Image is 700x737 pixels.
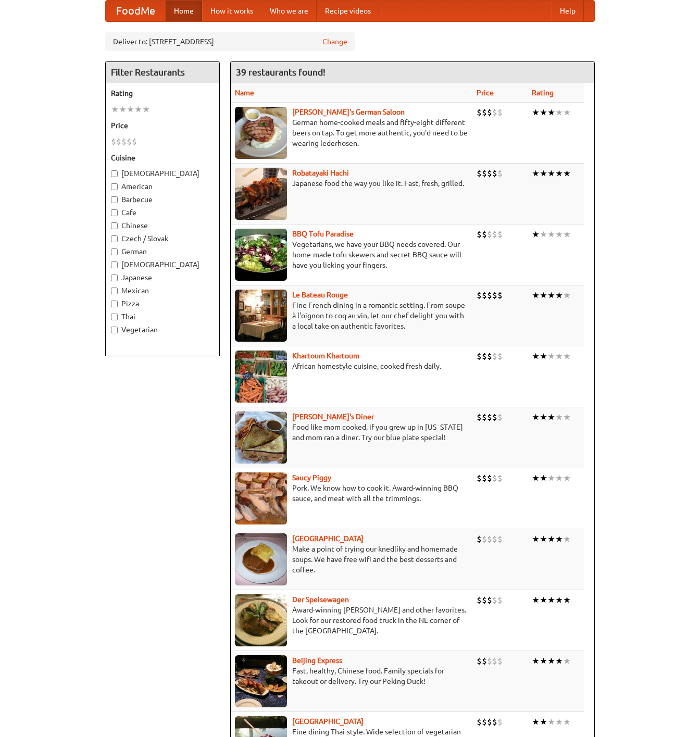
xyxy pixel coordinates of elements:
li: $ [497,351,503,362]
input: Mexican [111,288,118,294]
li: $ [497,655,503,667]
h5: Cuisine [111,153,214,163]
li: $ [497,229,503,240]
img: saucy.jpg [235,472,287,524]
label: Barbecue [111,194,214,205]
a: Beijing Express [292,656,342,665]
li: $ [116,136,121,147]
li: ★ [555,107,563,118]
b: BBQ Tofu Paradise [292,230,354,238]
label: Japanese [111,272,214,283]
input: German [111,248,118,255]
p: Pork. We know how to cook it. Award-winning BBQ sauce, and meat with all the trimmings. [235,483,468,504]
p: Award-winning [PERSON_NAME] and other favorites. Look for our restored food truck in the NE corne... [235,605,468,636]
a: Home [166,1,202,21]
li: ★ [540,594,547,606]
li: $ [482,290,487,301]
li: $ [497,290,503,301]
li: ★ [540,107,547,118]
li: $ [477,168,482,179]
input: [DEMOGRAPHIC_DATA] [111,261,118,268]
img: khartoum.jpg [235,351,287,403]
li: $ [497,107,503,118]
li: $ [477,107,482,118]
li: $ [487,351,492,362]
img: czechpoint.jpg [235,533,287,585]
b: Der Speisewagen [292,595,349,604]
li: $ [487,716,492,728]
label: German [111,246,214,257]
input: Chinese [111,222,118,229]
p: Vegetarians, we have your BBQ needs covered. Our home-made tofu skewers and secret BBQ sauce will... [235,239,468,270]
li: $ [492,716,497,728]
li: ★ [127,104,134,115]
li: ★ [555,168,563,179]
li: $ [487,594,492,606]
li: ★ [532,107,540,118]
li: $ [477,351,482,362]
li: ★ [555,716,563,728]
li: ★ [547,290,555,301]
li: $ [132,136,137,147]
li: ★ [532,472,540,484]
label: Czech / Slovak [111,233,214,244]
li: $ [487,533,492,545]
p: Fine French dining in a romantic setting. From soupe à l'oignon to coq au vin, let our chef delig... [235,300,468,331]
li: ★ [532,716,540,728]
li: $ [497,472,503,484]
li: $ [492,594,497,606]
li: $ [482,351,487,362]
input: American [111,183,118,190]
input: Czech / Slovak [111,235,118,242]
img: robatayaki.jpg [235,168,287,220]
li: ★ [563,411,571,423]
li: ★ [563,655,571,667]
li: $ [477,533,482,545]
input: Barbecue [111,196,118,203]
a: [GEOGRAPHIC_DATA] [292,717,364,726]
li: $ [492,472,497,484]
a: Khartoum Khartoum [292,352,359,360]
img: sallys.jpg [235,411,287,464]
li: ★ [540,655,547,667]
a: Change [322,36,347,47]
li: ★ [532,351,540,362]
a: [PERSON_NAME]'s German Saloon [292,108,405,116]
label: Pizza [111,298,214,309]
h5: Price [111,120,214,131]
b: Le Bateau Rouge [292,291,348,299]
a: [GEOGRAPHIC_DATA] [292,534,364,543]
b: Saucy Piggy [292,473,331,482]
ng-pluralize: 39 restaurants found! [236,67,326,77]
li: ★ [540,716,547,728]
a: Price [477,89,494,97]
p: German home-cooked meals and fifty-eight different beers on tap. To get more authentic, you'd nee... [235,117,468,148]
li: $ [477,411,482,423]
li: ★ [547,472,555,484]
li: ★ [555,533,563,545]
li: ★ [555,655,563,667]
li: ★ [532,411,540,423]
li: $ [477,290,482,301]
img: speisewagen.jpg [235,594,287,646]
label: Chinese [111,220,214,231]
a: Robatayaki Hachi [292,169,349,177]
li: $ [497,594,503,606]
li: $ [477,594,482,606]
a: Help [552,1,584,21]
li: ★ [547,533,555,545]
li: $ [492,533,497,545]
li: $ [497,411,503,423]
li: ★ [540,229,547,240]
li: ★ [555,290,563,301]
li: ★ [555,472,563,484]
li: ★ [547,229,555,240]
li: $ [487,168,492,179]
b: [PERSON_NAME]'s Diner [292,413,374,421]
li: ★ [540,411,547,423]
li: $ [492,655,497,667]
li: $ [487,229,492,240]
li: $ [127,136,132,147]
